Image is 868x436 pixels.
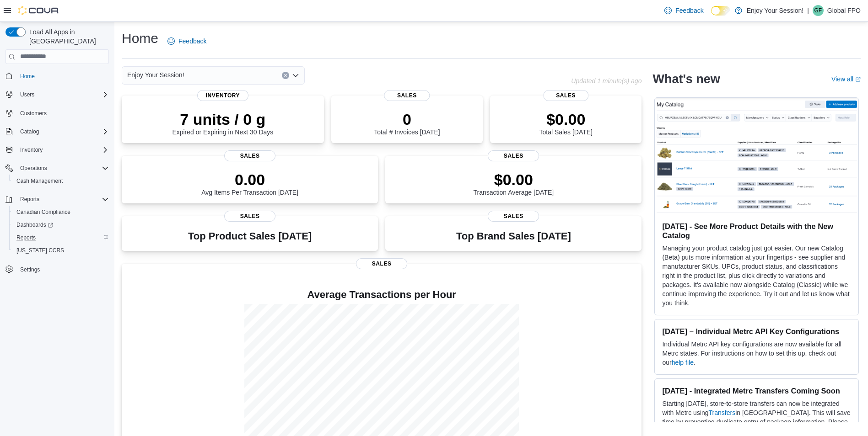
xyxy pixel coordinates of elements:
[814,5,822,16] span: GF
[20,73,35,80] span: Home
[543,90,588,101] span: Sales
[356,258,407,269] span: Sales
[13,232,109,243] span: Reports
[20,91,34,98] span: Users
[13,219,57,230] a: Dashboards
[488,211,539,222] span: Sales
[16,163,109,174] span: Operations
[662,340,851,367] p: Individual Metrc API key configurations are now available for all Metrc states. For instructions ...
[539,110,593,128] p: $0.00
[16,208,70,216] span: Canadian Compliance
[20,165,47,172] span: Operations
[16,247,64,254] span: [US_STATE] CCRS
[16,221,53,229] span: Dashboards
[539,110,593,136] div: Total Sales [DATE]
[384,90,430,101] span: Sales
[474,170,554,189] p: $0.00
[292,72,299,79] button: Open list of options
[16,264,43,275] a: Settings
[661,1,707,20] a: Feedback
[16,144,46,155] button: Inventory
[13,219,109,230] span: Dashboards
[122,29,158,48] h1: Home
[13,245,109,256] span: Washington CCRS
[2,88,113,101] button: Users
[2,125,113,138] button: Catalog
[20,128,39,135] span: Catalog
[16,263,109,275] span: Settings
[201,170,298,189] p: 0.00
[672,359,694,366] a: help file
[16,126,109,137] span: Catalog
[813,5,824,16] div: Global FPO
[831,75,861,83] a: View allExternal link
[16,89,109,100] span: Users
[16,89,38,100] button: Users
[13,207,109,218] span: Canadian Compliance
[456,231,571,242] h3: Top Brand Sales [DATE]
[13,232,39,243] a: Reports
[16,107,109,119] span: Customers
[20,196,39,203] span: Reports
[2,144,113,156] button: Inventory
[571,77,642,85] p: Updated 1 minute(s) ago
[2,69,113,83] button: Home
[2,262,113,276] button: Settings
[224,211,275,222] span: Sales
[172,110,273,128] p: 7 units / 0 g
[16,71,38,82] a: Home
[26,27,109,46] span: Load All Apps in [GEOGRAPHIC_DATA]
[652,72,720,86] h2: What's new
[16,163,51,174] button: Operations
[20,146,43,154] span: Inventory
[16,194,109,205] span: Reports
[374,110,440,136] div: Total # Invoices [DATE]
[9,206,113,218] button: Canadian Compliance
[20,110,47,117] span: Customers
[711,6,730,16] input: Dark Mode
[5,66,109,300] nav: Complex example
[9,231,113,244] button: Reports
[9,244,113,257] button: [US_STATE] CCRS
[16,177,63,185] span: Cash Management
[16,234,36,241] span: Reports
[13,175,66,186] a: Cash Management
[197,90,248,101] span: Inventory
[488,150,539,161] span: Sales
[20,266,40,273] span: Settings
[188,231,312,242] h3: Top Product Sales [DATE]
[662,222,851,240] h3: [DATE] - See More Product Details with the New Catalog
[662,386,851,395] h3: [DATE] - Integrated Metrc Transfers Coming Soon
[662,327,851,336] h3: [DATE] – Individual Metrc API Key Configurations
[13,207,74,218] a: Canadian Compliance
[16,126,43,137] button: Catalog
[16,144,109,155] span: Inventory
[164,32,210,50] a: Feedback
[127,69,184,80] span: Enjoy Your Session!
[662,244,851,308] p: Managing your product catalog just got easier. Our new Catalog (Beta) puts more information at yo...
[9,218,113,231] a: Dashboards
[18,6,59,15] img: Cova
[13,245,68,256] a: [US_STATE] CCRS
[2,162,113,175] button: Operations
[855,77,861,82] svg: External link
[2,193,113,206] button: Reports
[675,6,703,15] span: Feedback
[474,170,554,196] div: Transaction Average [DATE]
[172,110,273,136] div: Expired or Expiring in Next 30 Days
[178,37,206,46] span: Feedback
[374,110,440,128] p: 0
[16,194,43,205] button: Reports
[16,70,109,82] span: Home
[16,108,50,119] a: Customers
[9,175,113,187] button: Cash Management
[827,5,861,16] p: Global FPO
[807,5,809,16] p: |
[224,150,275,161] span: Sales
[129,289,634,300] h4: Average Transactions per Hour
[201,170,298,196] div: Avg Items Per Transaction [DATE]
[747,5,804,16] p: Enjoy Your Session!
[282,72,289,79] button: Clear input
[709,409,736,416] a: Transfers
